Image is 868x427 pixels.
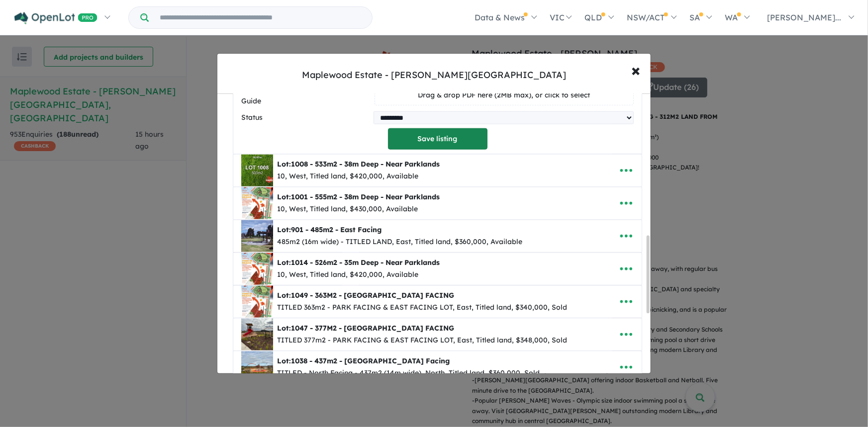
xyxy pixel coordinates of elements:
div: Maplewood Estate - [PERSON_NAME][GEOGRAPHIC_DATA] [302,69,566,82]
span: 1008 - 533m2 - 38m Deep - Near Parklands [291,160,440,169]
div: 10, West, Titled land, $420,000, Available [277,171,440,182]
img: Openlot PRO Logo White [14,12,97,24]
span: 1049 - 363M2 - [GEOGRAPHIC_DATA] FACING [291,291,454,300]
div: TITLED 377m2 - PARK FACING & EAST FACING LOT, East, Titled land, $348,000, Sold [277,335,567,346]
b: Lot: [277,258,440,267]
b: Lot: [277,356,450,365]
b: Lot: [277,160,440,169]
span: 901 - 485m2 - East Facing [291,225,382,234]
img: Maplewood%20Estate%20-%20Melton%20South%20-%20Lot%201047%20-%20377M2%20-%20EAST%20-%20PARK%20FACI... [241,319,273,350]
img: Maplewood%20Estate%20-%20Melton%20South%20-%20Lot%201038%20-%20437m2%20-%20North%20-%20Park%20Fac... [241,351,273,383]
label: Statement of Information / Price Guide [241,84,371,107]
div: 10, West, Titled land, $430,000, Available [277,203,440,215]
img: Maplewood%20Estate%20-%20Melton%20South%20-%20Lot%20901%20-%20485m2%20-%20East%20Facing___1722820... [241,220,273,252]
span: 1038 - 437m2 - [GEOGRAPHIC_DATA] Facing [291,356,450,365]
b: Lot: [277,291,454,300]
img: Maplewood%20Estate%20-%20Melton%20South%20-%20Lot%201008%20-%20533m2%20-%2038m%20Deep%20-%20Near%... [241,155,273,186]
span: Drag & drop PDF here (2MB max), or click to select [418,90,590,99]
b: Lot: [277,225,382,234]
img: Maplewood%20Estate%20-%20Melton%20South%20-%20Lot%201014%20-%20526m2%20-%2035m%20Deep%20-%20Near%... [241,253,273,285]
span: × [632,59,641,81]
span: [PERSON_NAME]... [767,12,842,22]
b: Lot: [277,324,454,333]
span: 1014 - 526m2 - 35m Deep - Near Parklands [291,258,440,267]
div: TITLED 363m2 - PARK FACING & EAST FACING LOT, East, Titled land, $340,000, Sold [277,302,567,314]
span: 1001 - 555m2 - 38m Deep - Near Parklands [291,192,440,201]
img: Maplewood%20Estate%20-%20Melton%20South%20-%20Lot%201049%20-%20363M2%20-%20EAST%20-%20PARK%20FACI... [241,286,273,318]
div: 485m2 (16m wide) - TITLED LAND, East, Titled land, $360,000, Available [277,236,522,248]
button: Save listing [388,128,487,150]
div: TITLED - North Facing - 437m2 (14m wide), North, Titled land, $360,000, Sold [277,367,540,379]
input: Try estate name, suburb, builder or developer [151,7,370,28]
img: Maplewood%20Estate%20-%20Melton%20South%20-%20Lot%201001%20-%20555m2%20-%2038m%20Deep%20-%20Near%... [241,187,273,219]
b: Lot: [277,192,440,201]
label: Status [241,112,370,124]
div: 10, West, Titled land, $420,000, Available [277,269,440,281]
span: 1047 - 377M2 - [GEOGRAPHIC_DATA] FACING [291,324,454,333]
